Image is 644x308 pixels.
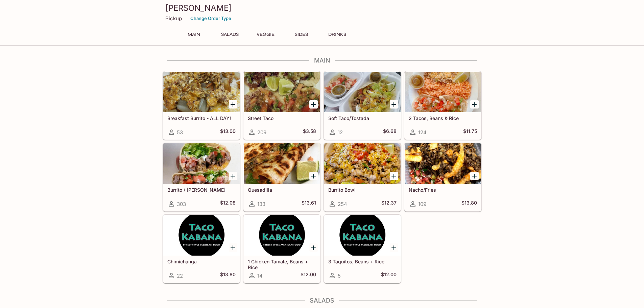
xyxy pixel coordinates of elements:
[404,71,481,140] a: 2 Tacos, Beans & Rice124$11.75
[165,15,182,22] p: Pickup
[309,243,318,252] button: Add 1 Chicken Tamale, Beans + Rice
[328,115,397,121] h5: Soft Taco/Tostada
[461,200,477,208] h5: $13.80
[338,273,341,279] span: 5
[163,143,240,211] a: Burrito / [PERSON_NAME]303$12.08
[244,72,320,112] div: Street Taco
[251,30,281,39] button: Veggie
[229,100,237,109] button: Add Breakfast Burrito - ALL DAY!
[286,30,317,39] button: Sides
[163,297,482,304] h4: Salads
[409,115,477,121] h5: 2 Tacos, Beans & Rice
[302,200,316,208] h5: $13.61
[257,129,266,136] span: 209
[338,129,343,136] span: 12
[309,100,318,109] button: Add Street Taco
[381,200,397,208] h5: $12.37
[177,129,183,136] span: 53
[163,71,240,140] a: Breakfast Burrito - ALL DAY!53$13.00
[381,271,397,280] h5: $12.00
[309,172,318,180] button: Add Quesadilla
[163,57,482,64] h4: Main
[390,243,398,252] button: Add 3 Taquitos, Beans + Rice
[167,187,236,193] h5: Burrito / [PERSON_NAME]
[220,128,236,136] h5: $13.00
[338,201,347,207] span: 254
[470,172,479,180] button: Add Nacho/Fries
[229,243,237,252] button: Add Chimichanga
[324,143,401,211] a: Burrito Bowl254$12.37
[163,72,240,112] div: Breakfast Burrito - ALL DAY!
[179,30,209,39] button: Main
[328,259,397,264] h5: 3 Taquitos, Beans + Rice
[257,273,263,279] span: 14
[167,259,236,264] h5: Chimichanga
[244,215,320,256] div: 1 Chicken Tamale, Beans + Rice
[303,128,316,136] h5: $3.58
[390,100,398,109] button: Add Soft Taco/Tostada
[418,201,426,207] span: 109
[220,271,236,280] h5: $13.80
[328,187,397,193] h5: Burrito Bowl
[248,187,316,193] h5: Quesadilla
[163,215,240,283] a: Chimichanga22$13.80
[404,143,481,211] a: Nacho/Fries109$13.80
[167,115,236,121] h5: Breakfast Burrito - ALL DAY!
[324,71,401,140] a: Soft Taco/Tostada12$6.68
[324,215,401,256] div: 3 Taquitos, Beans + Rice
[177,273,183,279] span: 22
[383,128,397,136] h5: $6.68
[324,72,401,112] div: Soft Taco/Tostada
[257,201,265,207] span: 133
[390,172,398,180] button: Add Burrito Bowl
[187,13,234,24] button: Change Order Type
[163,215,240,256] div: Chimichanga
[301,271,316,280] h5: $12.00
[243,71,320,140] a: Street Taco209$3.58
[163,143,240,184] div: Burrito / Cali Burrito
[463,128,477,136] h5: $11.75
[220,200,236,208] h5: $12.08
[322,30,353,39] button: Drinks
[324,143,401,184] div: Burrito Bowl
[248,259,316,270] h5: 1 Chicken Tamale, Beans + Rice
[243,143,320,211] a: Quesadilla133$13.61
[215,30,245,39] button: Salads
[405,143,481,184] div: Nacho/Fries
[248,115,316,121] h5: Street Taco
[243,215,320,283] a: 1 Chicken Tamale, Beans + Rice14$12.00
[229,172,237,180] button: Add Burrito / Cali Burrito
[405,72,481,112] div: 2 Tacos, Beans & Rice
[409,187,477,193] h5: Nacho/Fries
[244,143,320,184] div: Quesadilla
[177,201,186,207] span: 303
[418,129,427,136] span: 124
[165,3,479,13] h3: [PERSON_NAME]
[324,215,401,283] a: 3 Taquitos, Beans + Rice5$12.00
[470,100,479,109] button: Add 2 Tacos, Beans & Rice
